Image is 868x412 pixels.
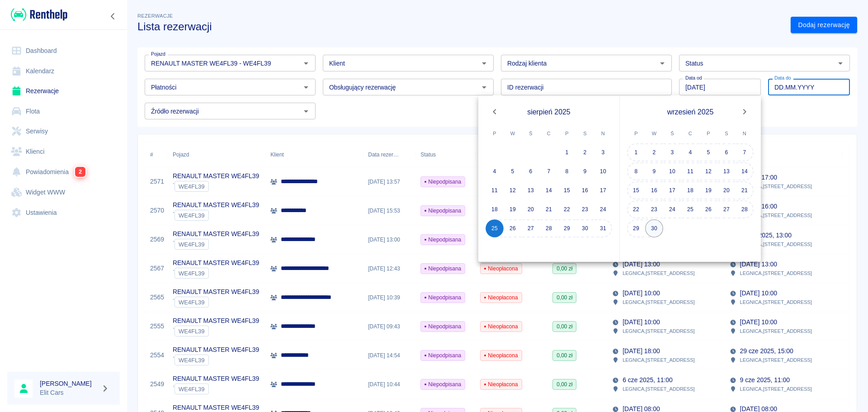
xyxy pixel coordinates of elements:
button: 6 [717,143,736,161]
button: Otwórz [478,81,491,94]
button: 23 [645,200,663,218]
button: 21 [736,181,754,199]
button: 2 [576,143,594,161]
button: 5 [699,143,717,161]
button: 10 [594,162,612,180]
button: 25 [486,219,504,237]
span: WE4FL39 [175,386,208,393]
p: 17 sie 2025, 13:00 [740,231,792,240]
h6: [PERSON_NAME] [40,379,98,388]
button: Otwórz [300,105,312,118]
span: Niepodpisana [421,380,465,388]
div: ` [173,181,259,192]
button: 1 [627,143,645,161]
p: LEGNICA , [STREET_ADDRESS] [740,269,812,277]
a: Flota [7,101,120,122]
p: LEGNICA , [STREET_ADDRESS] [740,182,812,190]
a: Dashboard [7,41,120,61]
p: LEGNICA , [STREET_ADDRESS] [740,327,812,335]
p: LEGNICA , [STREET_ADDRESS] [623,356,694,364]
p: 29 cze 2025, 15:00 [740,346,793,356]
div: Data rezerwacji [363,142,416,167]
span: sobota [577,124,593,142]
p: RENAULT MASTER WE4FL39 [173,374,259,384]
button: 28 [540,219,558,237]
button: 10 [663,162,681,180]
a: 2570 [150,206,164,215]
p: RENAULT MASTER WE4FL39 [173,345,259,355]
button: Otwórz [656,57,669,70]
a: Widget WWW [7,182,120,203]
button: Previous month [486,103,504,121]
button: 16 [576,181,594,199]
button: 12 [504,181,522,199]
button: Otwórz [834,57,847,70]
div: ` [173,355,259,365]
img: Renthelp logo [11,7,67,22]
a: Renthelp logo [7,7,67,22]
a: Ustawienia [7,203,120,223]
button: Sort [399,148,411,161]
span: WE4FL39 [175,241,208,248]
div: # [146,142,168,167]
span: 0,00 zł [553,351,576,360]
p: [DATE] 10:00 [740,317,777,327]
button: 14 [540,181,558,199]
div: Klient [270,142,284,167]
button: 27 [522,219,540,237]
div: [DATE] 09:43 [363,312,416,341]
span: piątek [559,124,575,142]
a: 2567 [150,264,164,273]
span: 0,00 zł [553,294,576,302]
button: 4 [681,143,699,161]
p: RENAULT MASTER WE4FL39 [173,316,259,326]
button: 8 [558,162,576,180]
span: środa [664,124,680,142]
p: [DATE] 18:00 [623,346,660,356]
button: 4 [486,162,504,180]
button: 9 [645,162,663,180]
span: niedziela [736,124,753,142]
div: Klient [266,142,363,167]
button: 23 [576,200,594,218]
span: poniedziałek [486,124,503,142]
button: 24 [663,200,681,218]
span: Nieopłacona [481,322,521,331]
p: [DATE] 10:00 [623,289,660,298]
button: 13 [717,162,736,180]
div: ` [173,384,259,394]
button: 3 [663,143,681,161]
span: Niepodpisana [421,178,465,186]
span: 0,00 zł [553,380,576,388]
button: 25 [681,200,699,218]
span: wtorek [505,124,521,142]
p: [DATE] 13:00 [740,260,777,269]
button: 11 [486,181,504,199]
button: 27 [717,200,736,218]
button: 30 [576,219,594,237]
a: 2555 [150,322,164,331]
button: 16 [645,181,663,199]
button: 18 [486,200,504,218]
span: WE4FL39 [175,328,208,335]
div: Status [416,142,476,167]
button: 29 [558,219,576,237]
span: Niepodpisana [421,322,465,331]
span: Nieopłacona [481,380,521,388]
span: niedziela [595,124,611,142]
span: WE4FL39 [175,270,208,277]
input: DD.MM.YYYY [679,79,761,95]
div: [DATE] 13:57 [363,167,416,196]
a: 2569 [150,235,164,244]
span: Nieopłacona [481,265,521,273]
label: Pojazd [151,51,165,57]
p: [DATE] 13:00 [623,260,660,269]
div: Pojazd [168,142,266,167]
span: Nieopłacona [481,351,521,360]
div: ` [173,210,259,221]
div: [DATE] 13:00 [363,225,416,254]
div: Odbiór [725,142,842,167]
span: sierpień 2025 [527,106,570,118]
div: ` [173,239,259,250]
button: 20 [522,200,540,218]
